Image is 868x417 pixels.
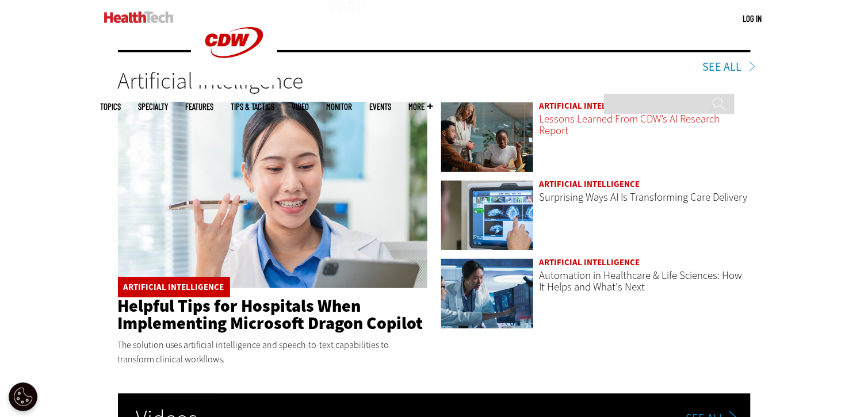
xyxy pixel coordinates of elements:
p: The solution uses artificial intelligence and speech-to-text capabilities to transform clinical w... [118,338,427,367]
a: Tips & Tactics [231,102,275,111]
a: Video [292,102,309,111]
a: Surprising Ways AI Is Transforming Care Delivery [540,190,748,204]
img: Xray machine in hospital [441,180,533,251]
a: People reviewing research [441,102,533,174]
a: Xray machine in hospital [441,180,533,253]
a: CDW [191,76,277,88]
img: medical researchers looks at images on a monitor in a lab [441,258,533,329]
a: Artificial Intelligence [124,281,224,293]
img: People reviewing research [441,102,533,173]
a: medical researchers looks at images on a monitor in a lab [441,258,533,331]
a: Artificial Intelligence [540,178,640,190]
a: Lessons Learned From CDW’s AI Research Report [540,112,720,137]
a: MonITor [327,102,353,111]
span: Topics [101,102,121,111]
span: More [409,102,433,111]
a: Events [370,102,392,111]
button: Open Preferences [9,382,37,411]
a: Features [186,102,214,111]
img: Doctor using phone to dictate to tablet [118,102,427,288]
a: Artificial Intelligence [540,257,640,268]
img: Home [104,12,174,23]
span: Specialty [139,102,169,111]
div: Cookie Settings [9,382,37,411]
a: Helpful Tips for Hospitals When Implementing Microsoft Dragon Copilot [118,294,423,335]
a: Artificial Intelligence [540,100,640,112]
a: Log in [743,13,762,24]
a: Automation in Healthcare & Life Sciences: How It Helps and What's Next [540,268,743,294]
div: User menu [743,13,762,25]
